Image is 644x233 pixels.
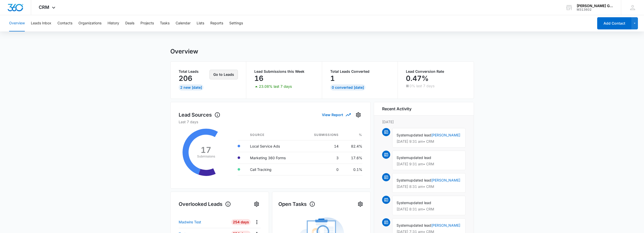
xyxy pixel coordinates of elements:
p: Total Leads [179,70,209,73]
span: System [397,223,409,227]
button: Settings [354,111,362,119]
p: Last 7 days [179,119,362,124]
td: 82.4% [343,140,362,152]
div: account name [577,4,614,8]
a: [PERSON_NAME] [431,133,460,137]
p: [DATE] 8:31 am • CRM [397,185,461,188]
button: Reports [210,15,223,31]
button: Settings [229,15,243,31]
button: Lists [197,15,204,31]
p: 206 [179,74,192,82]
div: account id [577,8,614,11]
button: History [108,15,119,31]
p: Total Leads Converted [330,70,390,73]
a: Go to Leads [210,72,238,77]
p: Lead Submissions this Week [254,70,314,73]
button: Projects [140,15,154,31]
td: 0 [301,164,343,175]
span: updated lead [409,178,431,182]
span: System [397,133,409,137]
button: Overview [9,15,25,31]
button: Go to Leads [210,70,238,79]
h1: Overview [170,48,198,55]
button: Settings [356,200,364,208]
button: Organizations [78,15,101,31]
span: System [397,178,409,182]
a: [PERSON_NAME] [431,223,460,227]
span: CRM [39,5,49,10]
h1: Open Tasks [278,200,315,208]
span: updated lead [409,133,431,137]
span: System [397,155,409,160]
p: [DATE] 9:31 am • CRM [397,162,461,166]
p: 16 [254,74,263,82]
a: Madwire Test [179,219,230,225]
button: Calendar [176,15,191,31]
th: % [343,130,362,140]
p: [DATE] [382,119,466,124]
h1: Lead Sources [179,111,220,119]
button: Settings [253,200,261,208]
button: View Report [322,110,350,119]
button: Deals [125,15,134,31]
td: 14 [301,140,343,152]
a: [PERSON_NAME] [431,178,460,182]
th: Source [246,130,301,140]
button: Tasks [160,15,170,31]
td: 3 [301,152,343,164]
button: Contacts [57,15,72,31]
p: Madwire Test [179,219,201,225]
h6: Recent Activity [382,106,411,112]
div: 254 Days [231,219,251,225]
p: 1 [330,74,335,82]
td: Call Tracking [246,164,301,175]
span: System [397,201,409,205]
button: Actions [253,218,261,226]
div: 0 Converted [DATE] [330,84,365,91]
span: updated lead [409,155,431,160]
td: 0.1% [343,164,362,175]
button: Add Contact [597,17,631,29]
p: Lead Conversion Rate [406,70,466,73]
p: [DATE] 8:31 am • CRM [397,207,461,211]
p: 23.08% last 7 days [259,85,292,88]
p: 0.47% [406,74,429,82]
span: updated lead [409,201,431,205]
h1: Overlooked Leads [179,200,231,208]
span: updated lead [409,223,431,227]
div: 2 New [DATE] [179,84,203,91]
button: Leads Inbox [31,15,51,31]
td: Local Service Ads [246,140,301,152]
p: [DATE] 9:31 am • CRM [397,140,461,143]
td: Marketing 360 Forms [246,152,301,164]
p: 0% last 7 days [409,84,434,88]
td: 17.6% [343,152,362,164]
th: Submissions [301,130,343,140]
